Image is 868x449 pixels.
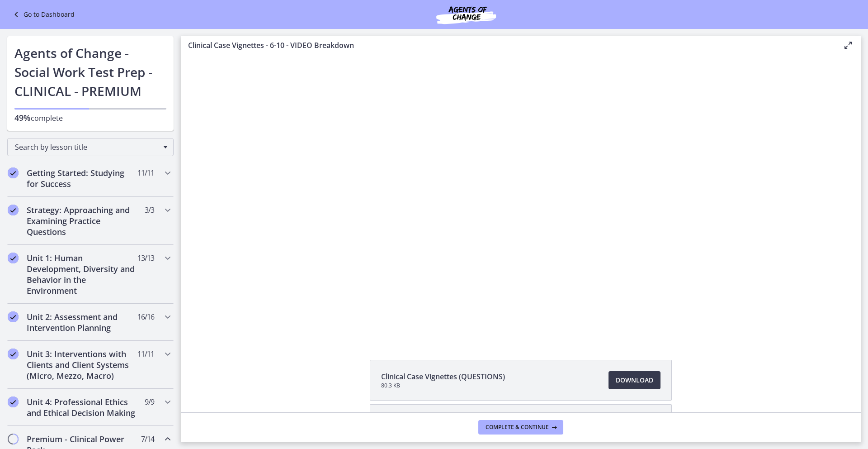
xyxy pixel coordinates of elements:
a: Download [609,371,660,389]
span: 7 / 14 [141,434,154,444]
h2: Unit 1: Human Development, Diversity and Behavior in the Environment [27,253,137,296]
span: 13 / 13 [137,253,154,263]
span: 49% [14,112,31,123]
iframe: Video Lesson [181,55,861,339]
i: Completed [8,205,19,215]
h2: Getting Started: Studying for Success [27,167,137,189]
button: Complete & continue [478,420,563,435]
span: 11 / 11 [137,167,154,178]
span: Search by lesson title [15,142,159,152]
h2: Unit 2: Assessment and Intervention Planning [27,311,137,333]
span: Clinical Case Vignettes (QUESTIONS) [381,371,505,382]
span: 3 / 3 [145,205,154,215]
span: Complete & continue [486,424,549,431]
span: 16 / 16 [137,311,154,322]
a: Go to Dashboard [11,9,75,20]
h1: Agents of Change - Social Work Test Prep - CLINICAL - PREMIUM [14,43,166,100]
i: Completed [8,167,19,178]
h3: Clinical Case Vignettes - 6-10 - VIDEO Breakdown [188,40,828,51]
div: Search by lesson title [7,138,174,156]
i: Completed [8,311,19,322]
span: Download [616,375,653,386]
span: 80.3 KB [381,382,505,389]
p: complete [14,112,166,124]
i: Completed [8,253,19,263]
span: 11 / 11 [137,349,154,359]
h2: Unit 4: Professional Ethics and Ethical Decision Making [27,396,137,418]
span: 9 / 9 [145,396,154,407]
h2: Unit 3: Interventions with Clients and Client Systems (Micro, Mezzo, Macro) [27,349,137,381]
img: Agents of Change [412,4,520,25]
i: Completed [8,349,19,359]
h2: Strategy: Approaching and Examining Practice Questions [27,205,137,237]
i: Completed [8,396,19,407]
